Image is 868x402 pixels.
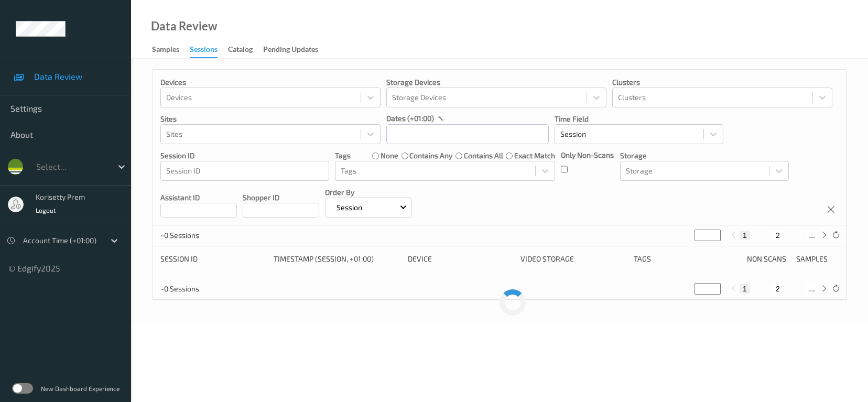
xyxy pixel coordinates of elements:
a: Pending Updates [263,42,329,57]
button: ... [806,284,818,294]
button: 2 [773,284,783,294]
a: Sessions [190,42,228,58]
div: Sessions [190,44,218,58]
button: ... [806,231,818,240]
p: Shopper ID [243,192,319,203]
p: Only Non-Scans [561,150,614,160]
button: 2 [773,231,783,240]
a: Samples [152,42,190,57]
p: Assistant ID [160,192,237,203]
div: Non Scans [747,254,789,264]
div: Data Review [151,21,217,31]
p: Tags [335,150,351,161]
div: Device [408,254,514,264]
p: ~0 Sessions [160,284,239,294]
div: Samples [796,254,839,264]
div: Session ID [160,254,266,264]
p: Order By [325,187,412,198]
label: exact match [514,150,555,161]
div: Pending Updates [263,44,318,57]
p: ~0 Sessions [160,230,239,241]
button: 1 [740,231,750,240]
div: Video Storage [520,254,626,264]
div: Timestamp (Session, +01:00) [274,254,400,264]
p: Devices [160,77,381,88]
p: Time Field [555,114,723,124]
label: contains any [409,150,452,161]
p: Clusters [612,77,832,88]
p: Storage Devices [386,77,606,88]
label: none [381,150,398,161]
label: contains all [464,150,503,161]
p: Session [333,202,366,213]
div: Samples [152,44,179,57]
p: Session ID [160,150,329,161]
p: dates (+01:00) [386,113,434,124]
p: Sites [160,114,381,124]
p: Storage [620,150,789,161]
button: 1 [740,284,750,294]
div: Catalog [228,44,253,57]
a: Catalog [228,42,263,57]
div: Tags [634,254,740,264]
